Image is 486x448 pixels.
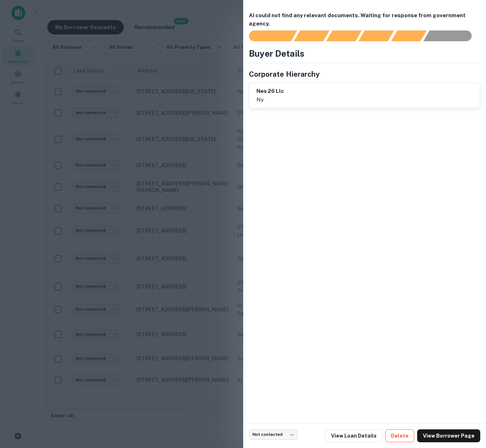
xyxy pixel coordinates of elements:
[256,87,284,95] h6: nes 26 llc
[325,429,382,442] a: View Loan Details
[240,30,294,41] div: Sending borrower request to AI...
[249,47,305,60] h4: Buyer Details
[359,30,395,41] div: Principals found, AI now looking for contact information...
[249,429,297,440] div: Not contacted
[294,30,330,41] div: Your request is received and processing...
[256,95,284,104] p: ny
[385,429,414,442] button: Delete
[326,30,362,41] div: Documents found, AI parsing details...
[391,30,427,41] div: Principals found, still searching for contact information. This may take time...
[249,11,481,28] h6: AI could not find any relevant documents. Waiting for response from government agency.
[249,69,320,80] h5: Corporate Hierarchy
[450,391,486,425] iframe: Chat Widget
[424,30,480,41] div: AI fulfillment process complete.
[417,429,480,442] a: View Borrower Page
